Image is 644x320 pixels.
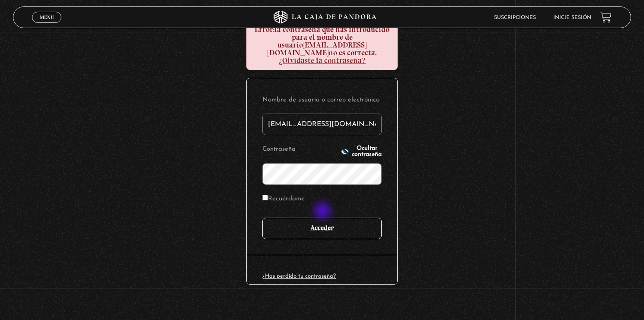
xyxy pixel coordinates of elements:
[262,273,336,279] a: ¿Has perdido tu contraseña?
[268,40,367,57] strong: [EMAIL_ADDRESS][DOMAIN_NAME]
[246,20,398,70] div: la contraseña que has introducido para el nombre de usuario no es correcta.
[262,94,382,107] label: Nombre de usuario o correo electrónico
[262,195,268,200] input: Recuérdame
[278,56,366,65] a: ¿Olvidaste la contraseña?
[553,15,591,20] a: Inicie sesión
[494,15,536,20] a: Suscripciones
[40,15,54,20] span: Menu
[341,146,382,158] button: Ocultar contraseña
[255,25,274,34] strong: Error:
[352,146,382,158] span: Ocultar contraseña
[262,218,382,239] input: Acceder
[262,143,338,156] label: Contraseña
[262,193,305,206] label: Recuérdame
[600,11,612,23] a: View your shopping cart
[37,22,57,28] span: Cerrar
